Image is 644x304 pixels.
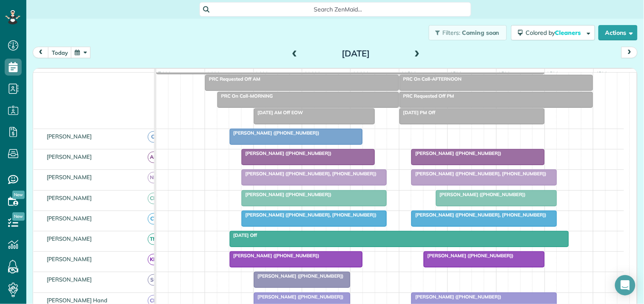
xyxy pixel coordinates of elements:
span: New [12,191,25,199]
span: PRC On Call-AFTERNOON [399,76,462,82]
span: [PERSON_NAME] [45,256,94,262]
span: 7am [156,70,172,77]
span: [PERSON_NAME] ([PHONE_NUMBER], [PHONE_NUMBER]) [411,212,547,218]
span: [PERSON_NAME] [45,235,94,242]
span: Cleaners [555,29,582,37]
button: prev [33,47,49,58]
span: [PERSON_NAME] ([PHONE_NUMBER]) [229,253,320,259]
span: [DATE] PM Off [399,110,436,115]
span: CT [148,213,159,225]
span: 4pm [594,70,609,77]
span: [PERSON_NAME] [45,194,94,201]
span: [PERSON_NAME] ([PHONE_NUMBER]) [253,294,344,300]
span: 3pm [545,70,560,77]
span: PRC On Call-MORNING [217,93,273,99]
span: CM [148,193,159,204]
span: KD [148,254,159,265]
span: ND [148,172,159,183]
span: [DATE] Off [229,232,258,238]
div: Open Intercom Messenger [615,275,636,296]
span: [PERSON_NAME] ([PHONE_NUMBER], [PHONE_NUMBER]) [241,212,377,218]
span: [PERSON_NAME] ([PHONE_NUMBER], [PHONE_NUMBER]) [411,171,547,177]
span: Coming soon [462,29,500,37]
h2: [DATE] [303,49,409,58]
span: 11am [351,70,370,77]
span: 12pm [399,70,418,77]
span: [PERSON_NAME] ([PHONE_NUMBER]) [229,130,320,136]
span: PRC Requested Off PM [399,93,455,99]
span: [PERSON_NAME] [45,215,94,222]
span: [PERSON_NAME] ([PHONE_NUMBER]) [241,150,332,156]
span: 8am [205,70,221,77]
span: CJ [148,131,159,143]
span: 2pm [497,70,512,77]
span: [DATE] AM Off EOW [253,110,304,115]
span: [PERSON_NAME] Hand [45,297,109,304]
span: [PERSON_NAME] ([PHONE_NUMBER]) [241,191,332,197]
span: SC [148,274,159,286]
span: [PERSON_NAME] ([PHONE_NUMBER]) [411,294,502,300]
button: next [622,47,638,58]
span: AR [148,152,159,163]
span: PRC Requested Off AM [205,76,261,82]
span: 9am [254,70,270,77]
button: today [48,47,72,58]
span: [PERSON_NAME] ([PHONE_NUMBER]) [253,273,344,279]
button: Colored byCleaners [511,25,595,40]
span: TM [148,234,159,245]
span: [PERSON_NAME] ([PHONE_NUMBER], [PHONE_NUMBER]) [241,171,377,177]
span: Filters: [443,29,461,37]
span: [PERSON_NAME] [45,133,94,140]
span: Colored by [526,29,584,37]
span: [PERSON_NAME] ([PHONE_NUMBER]) [436,191,526,197]
span: [PERSON_NAME] [45,276,94,283]
button: Actions [599,25,638,40]
span: New [12,212,25,221]
span: [PERSON_NAME] ([PHONE_NUMBER]) [423,253,514,259]
span: [PERSON_NAME] [45,174,94,180]
span: [PERSON_NAME] [45,153,94,160]
span: 10am [302,70,321,77]
span: 1pm [448,70,463,77]
span: [PERSON_NAME] ([PHONE_NUMBER]) [411,150,502,156]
